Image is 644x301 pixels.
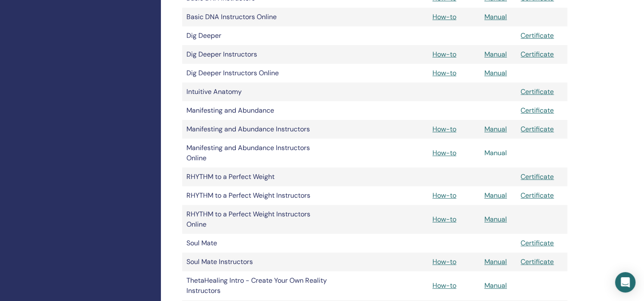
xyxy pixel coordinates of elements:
[484,215,507,224] a: Manual
[521,172,554,181] a: Certificate
[182,205,335,234] td: RHYTHM to a Perfect Weight Instructors Online
[432,215,456,224] a: How-to
[182,64,335,82] td: Dig Deeper Instructors Online
[432,12,456,21] a: How-to
[182,82,335,101] td: Intuitive Anatomy
[521,125,554,133] a: Certificate
[484,257,507,266] a: Manual
[182,139,335,168] td: Manifesting and Abundance Instructors Online
[484,12,507,21] a: Manual
[615,272,635,292] div: Open Intercom Messenger
[484,68,507,77] a: Manual
[182,186,335,205] td: RHYTHM to a Perfect Weight Instructors
[484,191,507,200] a: Manual
[432,191,456,200] a: How-to
[432,257,456,266] a: How-to
[182,168,335,186] td: RHYTHM to a Perfect Weight
[432,125,456,133] a: How-to
[182,45,335,64] td: Dig Deeper Instructors
[484,281,507,290] a: Manual
[521,106,554,115] a: Certificate
[182,271,335,300] td: ThetaHealing Intro - Create Your Own Reality Instructors
[182,8,335,26] td: Basic DNA Instructors Online
[182,234,335,253] td: Soul Mate
[484,50,507,59] a: Manual
[432,148,456,157] a: How-to
[182,101,335,120] td: Manifesting and Abundance
[521,50,554,59] a: Certificate
[432,68,456,77] a: How-to
[182,253,335,271] td: Soul Mate Instructors
[521,87,554,96] a: Certificate
[432,281,456,290] a: How-to
[432,50,456,59] a: How-to
[521,191,554,200] a: Certificate
[521,31,554,40] a: Certificate
[182,26,335,45] td: Dig Deeper
[484,148,507,157] a: Manual
[182,120,335,139] td: Manifesting and Abundance Instructors
[484,125,507,133] a: Manual
[521,239,554,247] a: Certificate
[521,257,554,266] a: Certificate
